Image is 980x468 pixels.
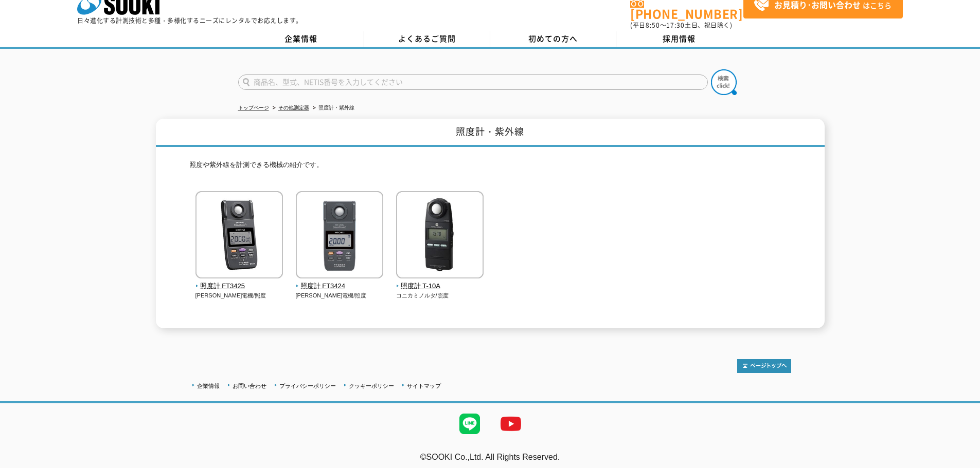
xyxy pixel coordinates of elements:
a: クッキーポリシー [349,383,394,389]
li: 照度計・紫外線 [311,103,354,114]
a: 照度計 FT3424 [296,271,384,292]
p: 日々進化する計測技術と多種・多様化するニーズにレンタルでお応えします。 [77,17,302,24]
img: 照度計 T-10A [396,191,484,281]
a: よくあるご質問 [364,31,490,47]
a: 照度計 T-10A [396,271,484,292]
p: [PERSON_NAME]電機/照度 [195,291,283,300]
span: 照度計 T-10A [396,281,484,292]
a: トップページ [238,105,269,110]
h1: 照度計・紫外線 [156,119,825,147]
img: YouTube [490,403,531,444]
a: 初めての方へ [490,31,616,47]
img: btn_search.png [711,69,737,95]
img: LINE [449,403,490,444]
a: お問い合わせ [233,383,266,389]
input: 商品名、型式、NETIS番号を入力してください [238,74,708,90]
span: 照度計 FT3425 [195,281,283,292]
img: 照度計 FT3425 [195,191,283,281]
a: プライバシーポリシー [279,383,336,389]
a: サイトマップ [407,383,441,389]
p: [PERSON_NAME]電機/照度 [296,291,384,300]
img: トップページへ [737,359,791,373]
span: 初めての方へ [528,33,578,44]
a: 照度計 FT3425 [195,271,283,292]
span: (平日 ～ 土日、祝日除く) [630,21,732,30]
a: その他測定器 [278,105,309,110]
span: 8:50 [646,21,660,30]
p: コニカミノルタ/照度 [396,291,484,300]
a: 採用情報 [616,31,742,47]
p: 照度や紫外線を計測できる機械の紹介です。 [189,160,791,176]
a: 企業情報 [197,383,220,389]
img: 照度計 FT3424 [296,191,383,281]
a: 企業情報 [238,31,364,47]
span: 17:30 [666,21,685,30]
span: 照度計 FT3424 [296,281,384,292]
